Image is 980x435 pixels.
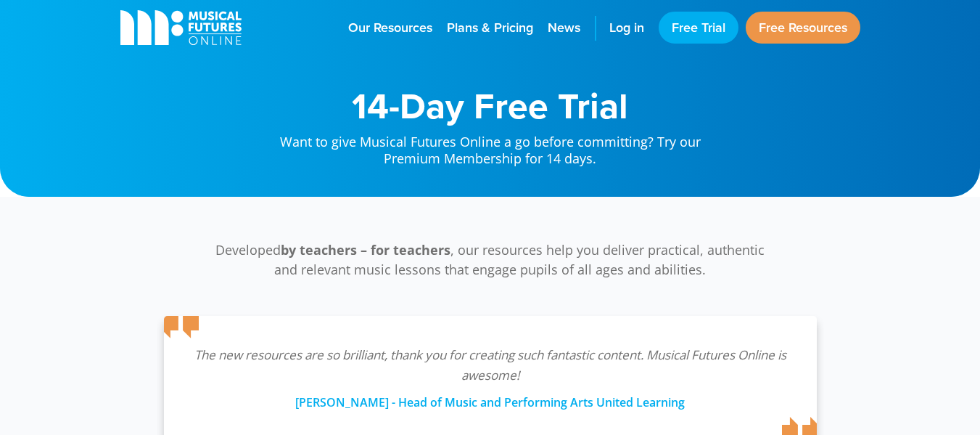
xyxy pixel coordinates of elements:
span: Plans & Pricing [447,18,533,38]
span: Log in [609,18,644,38]
a: Free Resources [746,12,860,44]
p: The new resources are so brilliant, thank you for creating such fantastic content. Musical Future... [193,345,788,386]
span: Our Resources [348,18,432,38]
p: Developed , our resources help you deliver practical, authentic and relevant music lessons that e... [207,240,773,280]
p: Want to give Musical Futures Online a go before committing? Try our Premium Membership for 14 days. [265,123,715,168]
span: News [548,18,580,38]
a: Free Trial [659,12,738,44]
div: [PERSON_NAME] - Head of Music and Performing Arts United Learning [193,386,788,412]
h1: 14-Day Free Trial [265,87,715,123]
strong: by teachers – for teachers [281,241,450,259]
